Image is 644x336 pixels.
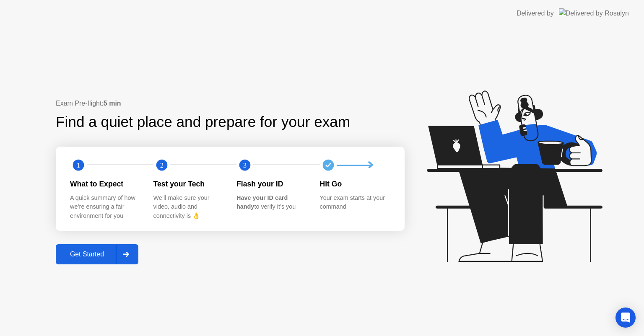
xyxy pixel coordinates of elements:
div: Your exam starts at your command [320,194,390,212]
div: What to Expect [70,178,140,189]
img: Delivered by Rosalyn [559,8,629,18]
div: Hit Go [320,178,390,189]
div: We’ll make sure your video, audio and connectivity is 👌 [153,194,223,221]
div: Flash your ID [236,178,306,189]
text: 1 [77,161,80,169]
text: 3 [243,161,247,169]
text: 2 [160,161,163,169]
div: Open Intercom Messenger [615,308,636,328]
button: Get Started [56,244,138,264]
div: Exam Pre-flight: [56,98,405,109]
b: 5 min [104,100,121,107]
div: to verify it’s you [236,194,306,212]
div: A quick summary of how we’re ensuring a fair environment for you [70,194,140,221]
div: Get Started [58,251,116,258]
div: Find a quiet place and prepare for your exam [56,111,351,133]
div: Test your Tech [153,178,223,189]
div: Delivered by [517,8,554,18]
b: Have your ID card handy [236,194,288,210]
